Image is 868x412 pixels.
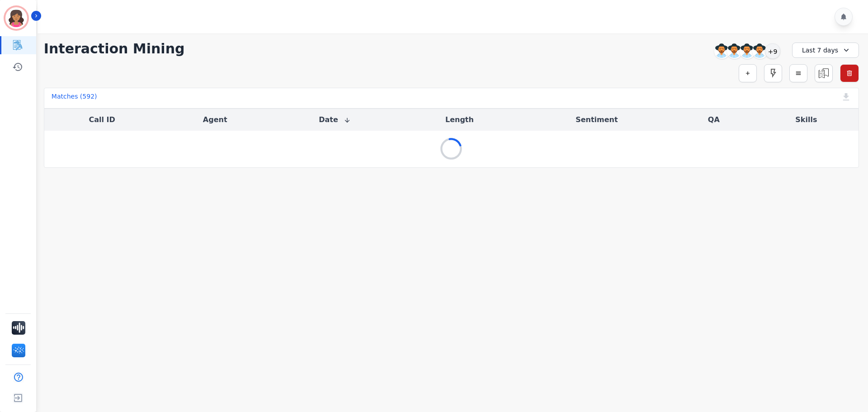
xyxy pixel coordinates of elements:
button: Sentiment [576,114,618,125]
button: QA [708,114,720,125]
img: Bordered avatar [5,7,27,29]
button: Date [319,114,351,125]
button: Length [445,114,474,125]
h1: Interaction Mining [44,41,185,57]
div: Matches ( 592 ) [52,92,97,104]
button: Call ID [89,114,115,125]
button: Agent [203,114,227,125]
div: Last 7 days [792,43,859,58]
button: Skills [795,114,817,125]
div: +9 [765,43,780,59]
